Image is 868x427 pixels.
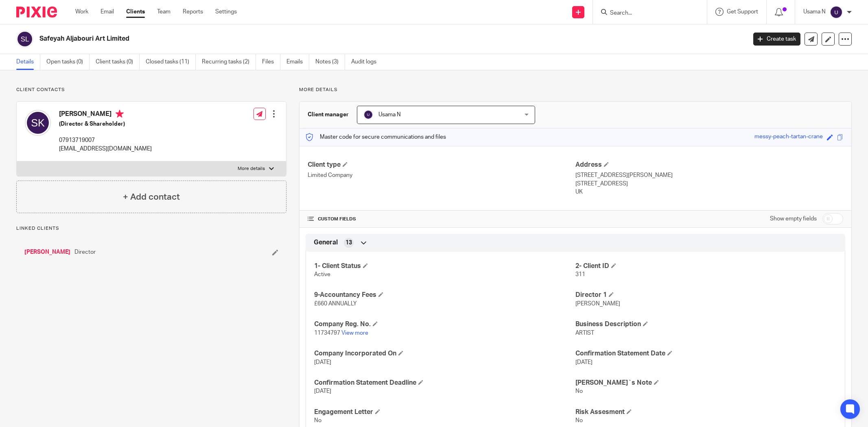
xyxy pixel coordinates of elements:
i: Primary [116,110,124,118]
a: Notes (3) [315,54,345,70]
span: Get Support [727,9,758,15]
span: [PERSON_NAME] [575,301,620,307]
a: Work [75,8,88,16]
img: svg%3E [25,110,51,136]
a: Create task [753,33,800,46]
p: [STREET_ADDRESS][PERSON_NAME] [575,171,843,179]
label: Show empty fields [770,215,817,223]
h2: Safeyah Aljabouri Art Limited [39,35,601,43]
span: [DATE] [314,359,331,365]
a: Team [157,8,171,16]
a: Details [16,54,40,70]
span: 311 [575,272,585,277]
div: messy-peach-tartan-crane [754,133,823,142]
p: UK [575,188,843,196]
img: svg%3E [830,6,843,19]
h5: (Director & Shareholder) [59,120,152,128]
h4: CUSTOM FIELDS [308,216,575,222]
a: Files [262,54,280,70]
h4: [PERSON_NAME]`s Note [575,379,837,387]
h4: Engagement Letter [314,408,575,416]
h4: Client type [308,161,575,169]
span: No [575,388,583,394]
span: Active [314,272,330,277]
h4: Confirmation Statement Date [575,349,837,358]
h4: Company Reg. No. [314,320,575,329]
a: Reports [183,8,203,16]
h4: Risk Assesment [575,408,837,416]
p: [STREET_ADDRESS] [575,180,843,188]
h4: 9-Accountancy Fees [314,291,575,299]
h3: Client manager [308,111,349,119]
p: More details [238,166,265,172]
h4: Company Incorporated On [314,349,575,358]
span: [DATE] [575,359,593,365]
p: Limited Company [308,171,575,179]
p: Client contacts [16,87,286,93]
span: [DATE] [314,388,331,394]
h4: Confirmation Statement Deadline [314,379,575,387]
a: Recurring tasks (2) [202,54,256,70]
a: Open tasks (0) [46,54,90,70]
h4: Business Description [575,320,837,329]
img: svg%3E [16,30,33,48]
a: Settings [215,8,237,16]
span: 11734797 [314,330,340,336]
a: Email [101,8,114,16]
a: Closed tasks (11) [146,54,196,70]
h4: [PERSON_NAME] [59,110,152,120]
span: General [314,238,338,247]
input: Search [609,10,682,17]
span: Director [74,248,96,256]
h4: + Add contact [123,191,180,203]
span: No [314,418,321,423]
span: Usama N [378,112,401,118]
span: £660 ANNUALLY [314,301,357,307]
p: More details [299,87,852,93]
a: Emails [286,54,309,70]
img: svg%3E [363,110,373,120]
p: 07913719007 [59,136,152,144]
span: ARTIST [575,330,594,336]
img: Pixie [16,7,57,17]
a: View more [341,330,368,336]
span: 13 [345,239,352,247]
a: Client tasks (0) [96,54,140,70]
h4: Director 1 [575,291,837,299]
p: Master code for secure communications and files [306,133,446,141]
p: Linked clients [16,225,286,232]
p: [EMAIL_ADDRESS][DOMAIN_NAME] [59,145,152,153]
a: Audit logs [351,54,383,70]
p: Usama N [803,8,826,16]
span: No [575,418,583,423]
h4: Address [575,161,843,169]
a: Clients [126,8,145,16]
a: [PERSON_NAME] [24,248,70,256]
h4: 1- Client Status [314,262,575,270]
h4: 2- Client ID [575,262,837,270]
